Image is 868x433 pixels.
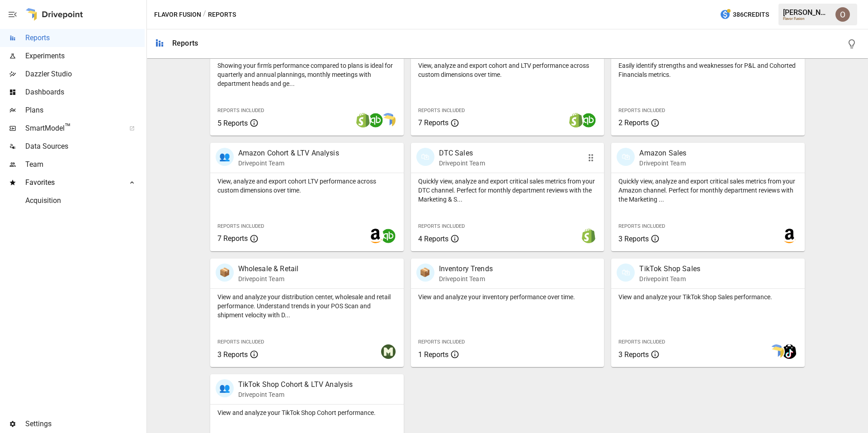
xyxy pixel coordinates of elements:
p: Quickly view, analyze and export critical sales metrics from your DTC channel. Perfect for monthl... [418,177,597,204]
p: View and analyze your inventory performance over time. [418,292,597,301]
span: Reports Included [418,339,465,345]
span: Settings [25,419,145,429]
span: 7 Reports [418,118,448,127]
p: Showing your firm's performance compared to plans is ideal for quarterly and annual plannings, mo... [217,61,396,88]
img: Oleksii Flok [835,7,850,22]
span: 5 Reports [217,119,248,127]
p: Quickly view, analyze and export critical sales metrics from your Amazon channel. Perfect for mon... [618,177,797,204]
span: 1 Reports [418,350,448,359]
div: 🛍 [416,148,434,166]
span: Reports Included [217,339,264,345]
p: Drivepoint Team [639,274,700,283]
div: 👥 [216,379,234,397]
div: 🛍 [617,148,635,166]
p: DTC Sales [439,148,485,159]
button: 386Credits [716,6,773,23]
p: View, analyze and export cohort and LTV performance across custom dimensions over time. [418,61,597,79]
div: 📦 [416,264,434,282]
span: 386 Credits [733,9,769,20]
div: 📦 [216,264,234,282]
img: quickbooks [581,113,596,127]
span: 3 Reports [618,235,649,243]
span: Acquisition [25,195,145,206]
p: Drivepoint Team [238,274,299,283]
div: 👥 [216,148,234,166]
img: smart model [769,344,784,359]
span: Dashboards [25,87,145,98]
p: Inventory Trends [439,264,493,274]
p: Wholesale & Retail [238,264,299,274]
div: Flavor Fusion [783,17,830,21]
span: Dazzler Studio [25,69,145,80]
p: View, analyze and export cohort LTV performance across custom dimensions over time. [217,177,396,195]
div: 🛍 [617,264,635,282]
p: Drivepoint Team [439,274,493,283]
span: 7 Reports [217,234,248,243]
span: Reports Included [418,108,465,113]
span: Reports [25,33,145,43]
p: Drivepoint Team [639,159,686,168]
button: Flavor Fusion [154,9,201,20]
span: Experiments [25,51,145,61]
img: shopify [356,113,370,127]
span: Reports Included [418,223,465,229]
span: Favorites [25,177,119,188]
span: Reports Included [217,108,264,113]
p: Drivepoint Team [238,390,353,399]
div: [PERSON_NAME] [783,8,830,17]
img: tiktok [782,344,797,359]
p: View and analyze your TikTok Shop Sales performance. [618,292,797,301]
img: shopify [569,113,583,127]
img: amazon [782,229,797,243]
span: Reports Included [618,339,665,345]
img: quickbooks [368,113,383,127]
div: / [203,9,206,20]
img: muffindata [381,344,396,359]
img: smart model [381,113,396,127]
p: Easily identify strengths and weaknesses for P&L and Cohorted Financials metrics. [618,61,797,79]
p: TikTok Shop Cohort & LTV Analysis [238,379,353,390]
p: Amazon Cohort & LTV Analysis [238,148,339,159]
span: Data Sources [25,141,145,152]
p: View and analyze your TikTok Shop Cohort performance. [217,408,396,417]
span: 4 Reports [418,235,448,243]
span: Reports Included [217,223,264,229]
span: 2 Reports [618,118,649,127]
p: Amazon Sales [639,148,686,159]
p: Drivepoint Team [439,159,485,168]
div: Reports [172,39,198,47]
img: shopify [581,229,596,243]
span: 3 Reports [217,350,248,359]
span: Team [25,159,145,170]
p: Drivepoint Team [238,159,339,168]
p: TikTok Shop Sales [639,264,700,274]
img: amazon [368,229,383,243]
p: View and analyze your distribution center, wholesale and retail performance. Understand trends in... [217,292,396,320]
span: SmartModel [25,123,119,134]
span: Reports Included [618,223,665,229]
span: ™ [65,122,71,133]
span: 3 Reports [618,350,649,359]
span: Reports Included [618,108,665,113]
img: quickbooks [381,229,396,243]
span: Plans [25,105,145,116]
button: Oleksii Flok [830,2,855,27]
